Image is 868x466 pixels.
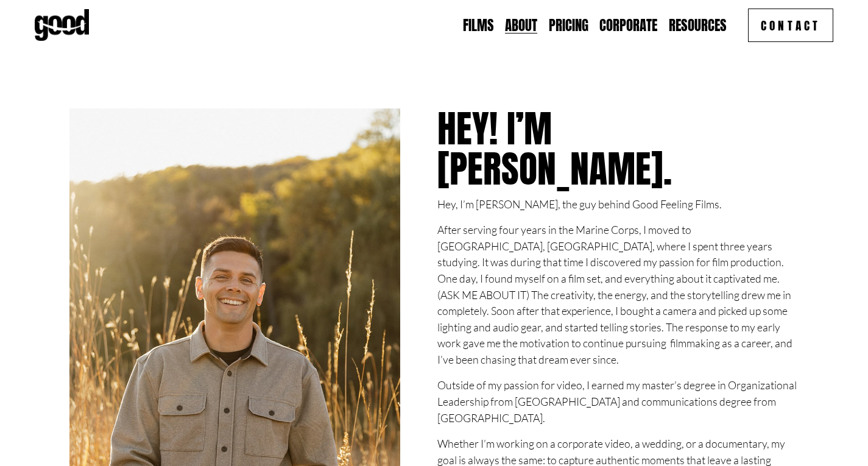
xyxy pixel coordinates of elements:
[437,196,799,213] p: Hey, I’m [PERSON_NAME], the guy behind Good Feeling Films.
[505,15,537,35] a: About
[437,222,799,367] p: After serving four years in the Marine Corps, I moved to [GEOGRAPHIC_DATA], [GEOGRAPHIC_DATA], wh...
[549,15,588,35] a: Pricing
[437,377,799,426] p: Outside of my passion for video, I earned my master’s degree in Organizational Leadership from [G...
[463,15,494,35] a: Films
[599,15,657,35] a: Corporate
[669,17,727,34] span: Resources
[437,108,676,189] h2: Hey! I’m [PERSON_NAME].
[669,15,727,35] a: folder dropdown
[35,9,89,41] img: Good Feeling Films
[748,9,833,41] a: Contact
